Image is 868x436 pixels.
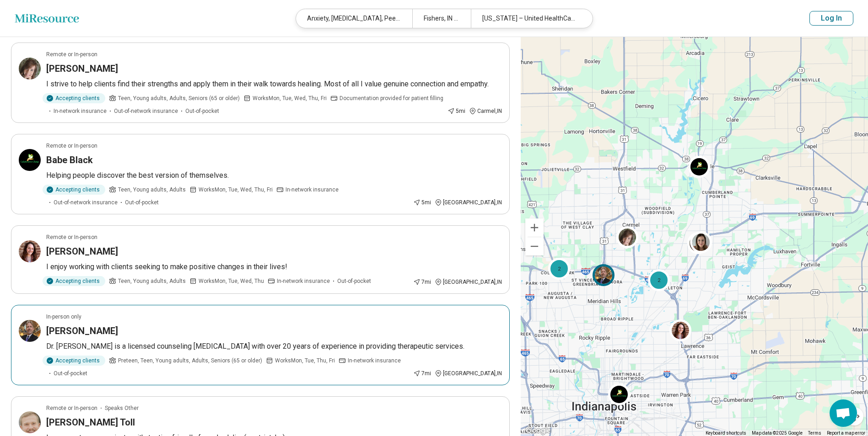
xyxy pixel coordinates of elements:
[46,142,97,150] p: Remote or In-person
[337,277,371,285] span: Out-of-pocket
[43,356,105,366] div: Accepting clients
[809,11,853,26] button: Log In
[54,198,118,207] span: Out-of-network insurance
[118,186,186,194] span: Teen, Young adults, Adults
[296,9,412,28] div: Anxiety, [MEDICAL_DATA], Peer Difficulties, Relationship(s) with Friends/Roommates, School Concerns
[46,404,97,412] p: Remote or In-person
[447,107,465,115] div: 5 mi
[253,94,327,102] span: Works Mon, Tue, Wed, Thu, Fri
[46,313,81,321] p: In-person only
[830,399,857,427] div: Open chat
[199,186,273,194] span: Works Mon, Tue, Wed, Thu, Fri
[46,245,118,258] h3: [PERSON_NAME]
[46,50,97,58] p: Remote or In-person
[413,369,431,378] div: 7 mi
[413,278,431,286] div: 7 mi
[54,369,87,378] span: Out-of-pocket
[435,278,502,286] div: [GEOGRAPHIC_DATA] , IN
[46,62,118,75] h3: [PERSON_NAME]
[752,431,803,436] span: Map data ©2025 Google
[46,324,118,337] h3: [PERSON_NAME]
[525,218,544,237] button: Zoom in
[275,356,335,365] span: Works Mon, Tue, Thu, Fri
[413,198,431,207] div: 5 mi
[46,170,502,181] p: Helping people discover the best version of themselves.
[105,404,139,412] span: Speaks Other
[199,277,264,285] span: Works Mon, Tue, Wed, Thu
[46,79,502,90] p: I strive to help clients find their strengths and apply them in their walk towards healing. Most ...
[43,276,105,286] div: Accepting clients
[118,277,186,285] span: Teen, Young adults, Adults
[46,341,502,352] p: Dr. [PERSON_NAME] is a licensed counseling [MEDICAL_DATA] with over 20 years of experience in pro...
[46,261,502,272] p: I enjoy working with clients seeking to make positive changes in their lives!
[340,94,443,102] span: Documentation provided for patient filling
[412,9,470,28] div: Fishers, IN 46038
[185,107,219,115] span: Out-of-pocket
[43,185,105,195] div: Accepting clients
[647,269,669,291] div: 2
[286,186,339,194] span: In-network insurance
[435,198,502,207] div: [GEOGRAPHIC_DATA] , IN
[46,154,93,166] h3: Babe Black
[827,431,865,436] a: Report a map error
[114,107,178,115] span: Out-of-network insurance
[118,356,262,365] span: Preteen, Teen, Young adults, Adults, Seniors (65 or older)
[435,369,502,378] div: [GEOGRAPHIC_DATA] , IN
[277,277,330,285] span: In-network insurance
[808,431,821,436] a: Terms (opens in new tab)
[54,107,107,115] span: In-network insurance
[46,233,97,241] p: Remote or In-person
[469,107,502,115] div: Carmel , IN
[348,356,401,365] span: In-network insurance
[46,416,135,429] h3: [PERSON_NAME] Toll
[471,9,587,28] div: [US_STATE] – United HealthCare
[118,94,240,102] span: Teen, Young adults, Adults, Seniors (65 or older)
[43,93,105,103] div: Accepting clients
[548,258,570,280] div: 2
[525,237,544,255] button: Zoom out
[125,198,159,207] span: Out-of-pocket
